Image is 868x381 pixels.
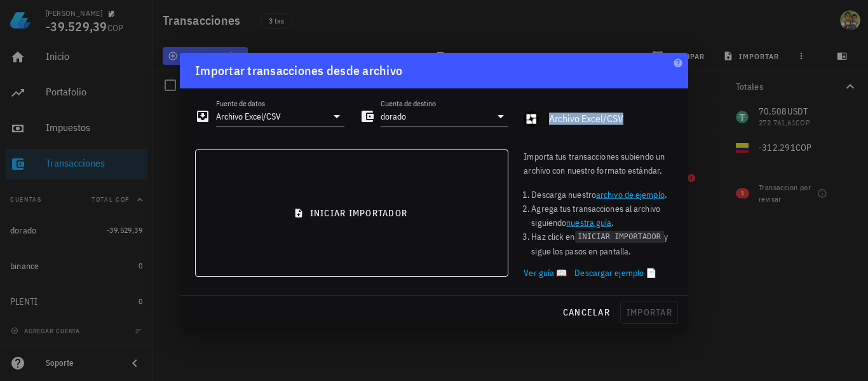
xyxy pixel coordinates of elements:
label: Fuente de datos [216,99,265,108]
span: iniciar importador [206,207,498,219]
a: nuestra guía [566,217,611,228]
label: Cuenta de destino [381,99,436,108]
li: Descarga nuestro . [531,188,673,202]
a: archivo de ejemplo [596,189,665,200]
button: cancelar [557,301,615,324]
li: Agrega tus transacciones al archivo siguiendo . [531,202,673,230]
span: cancelar [562,307,610,318]
li: Haz click en y sigue los pasos en pantalla. [531,230,673,258]
p: Importa tus transacciones subiendo un archivo con nuestro formato estándar. [524,149,673,177]
div: Archivo Excel/CSV [549,113,673,125]
a: Descargar ejemplo 📄 [574,266,656,280]
code: INICIAR IMPORTADOR [575,231,664,243]
div: Importar transacciones desde archivo [195,60,402,81]
button: iniciar importador [195,149,508,277]
a: Ver guía 📖 [524,266,567,280]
